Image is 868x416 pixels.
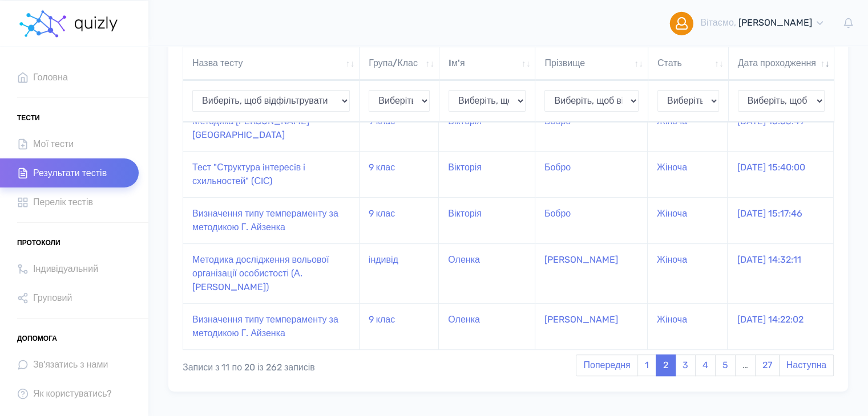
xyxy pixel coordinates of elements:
[183,303,360,349] td: Визначення типу темпераменту за методикою Г. Айзенка
[637,354,656,376] a: 1
[360,151,439,197] td: 9 клас
[728,303,833,349] td: [DATE] 14:22:02
[17,330,57,347] span: Допомога
[33,70,68,85] span: Головна
[183,353,445,375] div: Записи з 11 по 20 із 262 записів
[648,243,728,303] td: Жіноча
[656,354,676,376] a: 2
[779,354,834,376] a: Наступна
[715,354,736,376] a: 5
[535,151,648,197] td: Бобро
[728,197,833,243] td: [DATE] 15:17:46
[360,303,439,349] td: 9 клас
[535,197,648,243] td: Бобро
[695,354,716,376] a: 4
[439,303,535,349] td: Оленка
[535,243,648,303] td: [PERSON_NAME]
[439,47,536,80] th: Iм'я: активувати для сортування стовпців за зростанням
[576,354,637,376] a: Попередня
[648,303,728,349] td: Жіноча
[33,261,98,276] span: Індивідуальний
[17,109,40,127] span: Тести
[439,243,535,303] td: Оленка
[33,290,72,305] span: Груповий
[183,197,360,243] td: Визначення типу темпераменту за методикою Г. Айзенка
[439,151,535,197] td: Вікторія
[33,165,107,181] span: Результати тестів
[439,105,535,151] td: Вікторія
[439,197,535,243] td: Вікторія
[33,357,108,372] span: Зв'язатись з нами
[648,197,728,243] td: Жіноча
[738,17,812,28] span: [PERSON_NAME]
[360,243,439,303] td: індивід
[360,197,439,243] td: 9 клас
[183,105,360,151] td: Методика [PERSON_NAME] [GEOGRAPHIC_DATA]
[648,105,728,151] td: Жіноча
[360,105,439,151] td: 9 клас
[17,1,120,46] a: homepage homepage
[183,151,360,197] td: Тест "Структура iнтересiв i схильностей" (СIС)
[648,151,728,197] td: Жіноча
[74,17,120,31] img: homepage
[33,136,74,152] span: Мої тести
[33,194,93,210] span: Перелік тестів
[729,47,834,80] th: Дата проходження: активувати для сортування стовпців за зростанням
[17,7,68,41] img: homepage
[183,47,360,80] th: Назва тесту: активувати для сортування стовпців за зростанням
[183,243,360,303] td: Методика дослідження вольової організації особистості (А. [PERSON_NAME])
[648,47,729,80] th: Стать: активувати для сортування стовпців за зростанням
[535,303,648,349] td: [PERSON_NAME]
[17,234,60,251] span: Протоколи
[728,105,833,151] td: [DATE] 15:53:49
[360,47,439,80] th: Група/Клас: активувати для сортування стовпців за зростанням
[675,354,696,376] a: 3
[535,47,648,80] th: Прізвище: активувати для сортування стовпців за зростанням
[33,386,112,401] span: Як користуватись?
[728,151,833,197] td: [DATE] 15:40:00
[728,243,833,303] td: [DATE] 14:32:11
[755,354,780,376] a: 27
[535,105,648,151] td: Бобро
